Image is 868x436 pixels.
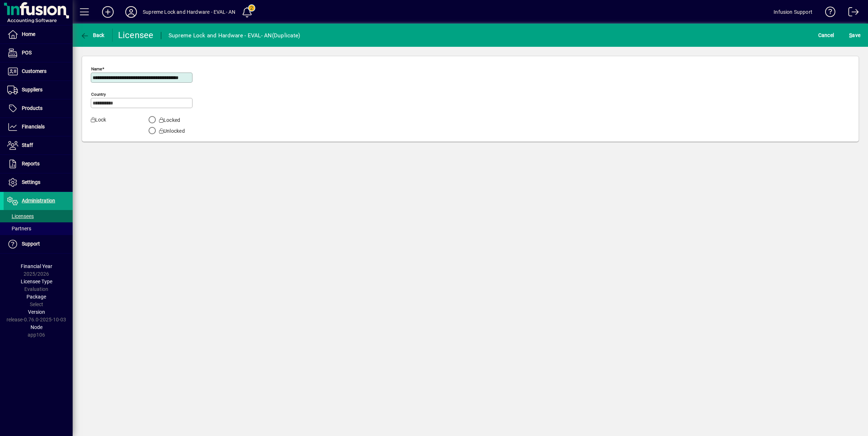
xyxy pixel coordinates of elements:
[4,210,73,222] a: Licensees
[7,226,31,231] span: Partners
[7,213,34,219] span: Licensees
[22,124,45,129] span: Financials
[80,32,105,38] span: Back
[774,6,812,18] div: Infusion Support
[4,155,73,173] a: Reports
[22,105,42,111] span: Products
[847,29,862,42] button: Save
[91,66,102,71] mat-label: Name
[169,30,300,41] div: Supreme Lock and Hardware - EVAL- AN(Duplicate)
[73,29,113,42] app-page-header-button: Back
[22,68,46,74] span: Customers
[4,222,73,235] a: Partners
[849,29,860,41] span: ave
[4,62,73,81] a: Customers
[91,92,106,97] mat-label: Country
[843,1,859,25] a: Logout
[22,142,33,148] span: Staff
[22,50,32,55] span: POS
[4,81,73,99] a: Suppliers
[820,1,836,25] a: Knowledge Base
[28,309,45,315] span: Version
[22,87,42,92] span: Suppliers
[27,294,46,300] span: Package
[31,324,42,330] span: Node
[85,116,132,135] label: Lock
[4,99,73,118] a: Products
[22,161,40,166] span: Reports
[816,29,836,42] button: Cancel
[4,118,73,136] a: Financials
[143,6,235,18] div: Supreme Lock and Hardware - EVAL- AN
[158,116,181,124] label: Locked
[22,179,40,185] span: Settings
[21,263,52,269] span: Financial Year
[22,198,55,203] span: Administration
[158,127,185,135] label: Unlocked
[4,25,73,44] a: Home
[849,32,852,38] span: S
[4,136,73,155] a: Staff
[4,44,73,62] a: POS
[4,235,73,253] a: Support
[118,29,154,41] div: Licensee
[22,241,40,247] span: Support
[22,31,35,37] span: Home
[818,29,834,41] span: Cancel
[21,279,52,284] span: Licensee Type
[119,5,143,18] button: Profile
[78,29,106,42] button: Back
[96,5,119,18] button: Add
[4,173,73,192] a: Settings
